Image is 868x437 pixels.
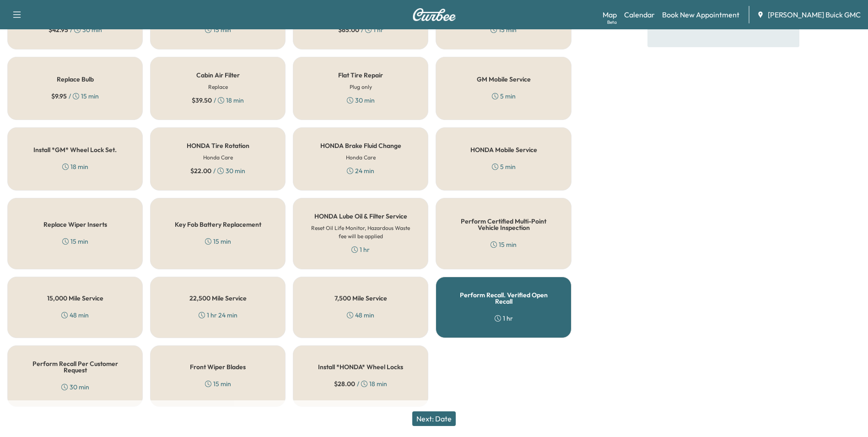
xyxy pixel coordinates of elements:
[192,96,244,105] div: / 18 min
[189,295,247,301] h5: 22,500 Mile Service
[492,92,516,101] div: 5 min
[205,379,231,388] div: 15 min
[470,147,537,153] h5: HONDA Mobile Service
[347,311,374,320] div: 48 min
[43,221,107,228] h5: Replace Wiper Inserts
[33,147,117,153] h5: Install *GM* Wheel Lock Set.
[49,25,102,34] div: / 30 min
[22,361,128,373] h5: Perform Recall Per Customer Request
[603,9,617,20] a: MapBeta
[308,224,413,240] h6: Reset Oil Life Monitor, Hazardous Waste fee will be applied
[61,311,89,320] div: 48 min
[187,142,249,149] h5: HONDA Tire Rotation
[175,221,261,228] h5: Key Fob Battery Replacement
[334,379,387,388] div: / 18 min
[662,9,739,20] a: Book New Appointment
[203,153,233,162] h6: Honda Care
[49,25,68,34] span: $ 42.95
[350,83,372,91] h6: Plug only
[607,19,617,26] div: Beta
[491,25,517,34] div: 15 min
[208,83,228,91] h6: Replace
[338,25,359,34] span: $ 65.00
[451,292,556,305] h5: Perform Recall. Verified Open Recall
[334,379,355,388] span: $ 28.00
[477,76,531,82] h5: GM Mobile Service
[491,240,517,249] div: 15 min
[338,25,383,34] div: / 1 hr
[51,92,99,101] div: / 15 min
[351,245,370,254] div: 1 hr
[451,218,556,231] h5: Perform Certified Multi-Point Vehicle Inspection
[57,76,94,82] h5: Replace Bulb
[347,96,375,105] div: 30 min
[495,314,513,323] div: 1 hr
[205,25,231,34] div: 15 min
[62,237,88,246] div: 15 min
[190,364,246,370] h5: Front Wiper Blades
[190,166,211,175] span: $ 22.00
[61,382,89,392] div: 30 min
[412,411,456,426] button: Next: Date
[190,166,245,175] div: / 30 min
[314,213,407,219] h5: HONDA Lube Oil & Filter Service
[196,72,240,78] h5: Cabin Air Filter
[624,9,655,20] a: Calendar
[412,8,456,21] img: Curbee Logo
[205,237,231,246] div: 15 min
[768,9,861,20] span: [PERSON_NAME] Buick GMC
[347,166,374,175] div: 24 min
[320,142,401,149] h5: HONDA Brake Fluid Change
[492,162,516,171] div: 5 min
[62,162,88,171] div: 18 min
[47,295,103,301] h5: 15,000 Mile Service
[51,92,67,101] span: $ 9.95
[192,96,212,105] span: $ 39.50
[346,153,376,162] h6: Honda Care
[318,364,403,370] h5: Install *HONDA* Wheel Locks
[338,72,383,78] h5: Flat Tire Repair
[199,311,237,320] div: 1 hr 24 min
[334,295,387,301] h5: 7,500 Mile Service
